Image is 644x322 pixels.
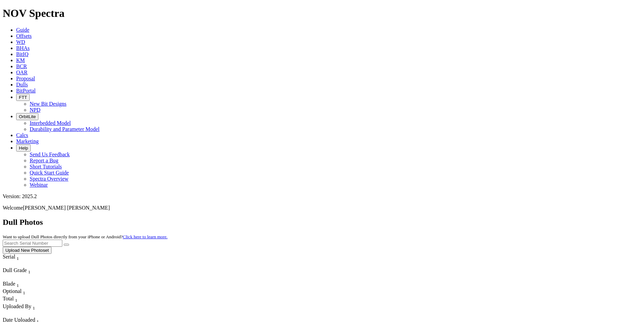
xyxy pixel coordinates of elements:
div: Column Menu [3,261,31,267]
span: Sort None [28,267,31,273]
a: Click here to learn more. [123,234,168,239]
sub: 1 [23,290,25,295]
a: Dulls [16,82,28,87]
div: Sort None [3,296,26,303]
span: Total [3,296,14,301]
input: Search Serial Number [3,240,62,247]
a: Spectra Overview [30,176,68,182]
button: OrbitLite [16,113,38,120]
a: KM [16,57,25,63]
div: Column Menu [3,275,50,281]
div: Uploaded By Sort None [3,303,66,311]
div: Blade Sort None [3,281,26,288]
a: Proposal [16,76,35,81]
a: New Bit Designs [30,101,66,107]
sub: 1 [17,283,19,288]
div: Version: 2025.2 [3,193,641,199]
a: Interbedded Model [30,120,71,126]
a: Webinar [30,182,48,188]
div: Total Sort None [3,296,26,303]
span: Sort None [33,303,35,309]
a: NPD [30,107,40,113]
span: Blade [3,281,15,287]
a: Send Us Feedback [30,152,70,157]
sub: 1 [33,305,35,311]
span: OrbitLite [19,114,36,119]
a: WD [16,39,25,45]
span: Dull Grade [3,267,27,273]
span: Serial [3,254,15,260]
button: Upload New Photoset [3,247,52,254]
sub: 1 [15,298,18,303]
span: FTT [19,95,27,100]
div: Sort None [3,303,66,317]
div: Dull Grade Sort None [3,267,50,275]
a: Offsets [16,33,32,39]
a: BitPortal [16,88,36,93]
span: Sort None [17,281,19,287]
small: Want to upload Dull Photos directly from your iPhone or Android? [3,234,167,239]
a: Calcs [16,132,28,138]
button: FTT [16,94,30,101]
a: Report a Bug [30,158,58,163]
span: Sort None [23,288,25,294]
div: Sort None [3,288,26,296]
a: Quick Start Guide [30,170,69,176]
div: Sort None [3,281,26,288]
div: Sort None [3,254,31,267]
p: Welcome [3,205,641,211]
a: Marketing [16,138,39,144]
a: OAR [16,70,28,75]
div: Serial Sort None [3,254,31,261]
a: Short Tutorials [30,164,62,169]
span: Uploaded By [3,303,31,309]
span: Sort None [17,254,19,260]
h2: Dull Photos [3,218,641,227]
a: Durability and Parameter Model [30,126,100,132]
span: Optional [3,288,22,294]
div: Optional Sort None [3,288,26,296]
a: BHAs [16,45,30,51]
div: Column Menu [3,311,66,317]
span: Sort None [15,296,18,301]
a: Guide [16,27,29,33]
span: [PERSON_NAME] [PERSON_NAME] [23,205,110,211]
a: BCR [16,63,27,69]
button: Help [16,144,31,152]
h1: NOV Spectra [3,7,641,20]
div: Sort None [3,267,50,281]
sub: 1 [17,256,19,261]
sub: 1 [28,269,31,274]
a: BitIQ [16,51,28,57]
span: Help [19,145,28,151]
